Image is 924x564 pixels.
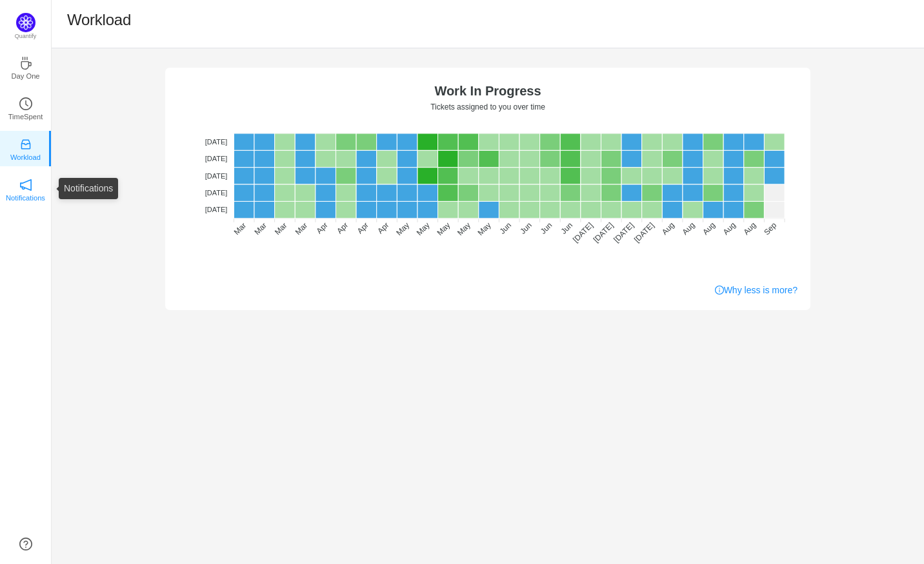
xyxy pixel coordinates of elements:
tspan: Apr [335,220,350,235]
a: icon: clock-circleTimeSpent [19,101,32,114]
a: Why less is more? [715,284,798,297]
a: icon: notificationNotifications [19,182,32,195]
p: Day One [11,70,39,82]
tspan: Apr [376,220,390,235]
tspan: Jun [539,220,554,236]
i: icon: inbox [19,138,32,151]
p: Notifications [6,192,45,204]
i: icon: clock-circle [19,97,32,110]
tspan: Jun [518,220,534,236]
tspan: May [456,220,472,237]
tspan: Aug [721,220,738,237]
tspan: [DATE] [632,220,656,244]
a: icon: coffeeDay One [19,61,32,73]
tspan: Jun [559,220,574,236]
tspan: May [476,220,493,237]
tspan: May [415,220,432,237]
tspan: [DATE] [205,155,228,162]
i: icon: notification [19,179,32,191]
p: Quantify [15,32,37,41]
tspan: May [435,220,452,237]
tspan: Aug [660,220,676,237]
tspan: [DATE] [592,220,616,244]
tspan: [DATE] [571,220,595,244]
p: Workload [10,151,41,163]
tspan: Mar [252,221,268,237]
tspan: Jun [498,220,514,236]
img: Quantify [16,13,35,32]
a: icon: inboxWorkload [19,142,32,155]
tspan: Mar [232,221,248,237]
i: icon: coffee [19,57,32,70]
tspan: Apr [314,220,329,235]
tspan: Aug [701,220,717,237]
tspan: [DATE] [205,172,228,180]
tspan: [DATE] [205,138,228,146]
tspan: [DATE] [612,220,636,244]
p: TimeSpent [8,111,43,122]
a: icon: question-circle [19,538,32,550]
tspan: Sep [762,220,778,237]
tspan: Aug [681,220,697,237]
tspan: Mar [294,221,310,237]
tspan: May [394,220,411,237]
text: Work In Progress [434,84,541,98]
tspan: Aug [741,220,758,237]
tspan: Mar [273,221,289,237]
text: Tickets assigned to you over time [430,102,545,112]
h1: Workload [67,10,131,30]
tspan: [DATE] [205,206,228,213]
i: icon: info-circle [715,286,724,295]
tspan: [DATE] [205,189,228,197]
tspan: Apr [356,220,370,235]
